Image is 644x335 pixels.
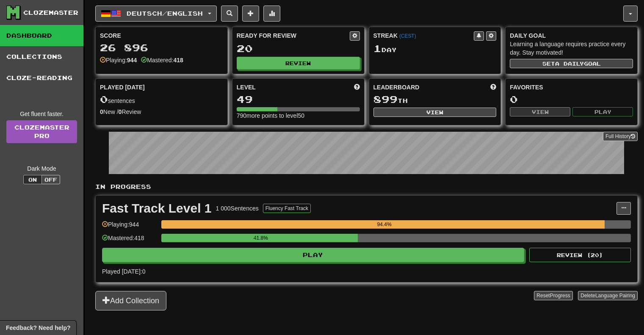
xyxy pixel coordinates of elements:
p: In Progress [95,183,638,191]
span: 1 [373,42,381,54]
button: View [510,107,570,116]
button: Seta dailygoal [510,59,633,68]
span: Deutsch / English [127,10,203,17]
span: Leaderboard [373,83,420,91]
div: Streak [373,31,474,40]
strong: 418 [173,57,183,64]
button: On [23,175,42,184]
div: Day [373,43,497,54]
button: Play [102,248,524,262]
button: Fluency Fast Track [263,204,311,213]
span: Score more points to level up [354,83,360,91]
span: Level [237,83,256,91]
span: Played [DATE]: 0 [102,268,145,275]
button: Full History [603,132,638,141]
div: Daily Goal [510,31,633,40]
div: sentences [100,94,223,105]
div: Fast Track Level 1 [102,202,212,215]
span: 899 [373,93,398,105]
button: More stats [263,6,280,22]
div: Score [100,31,223,40]
div: 26 896 [100,42,223,53]
button: Review (20) [529,248,631,262]
a: (CEST) [399,33,416,39]
span: a daily [555,61,584,66]
button: Off [41,175,60,184]
div: Ready for Review [237,31,350,40]
div: Mastered: [141,56,183,64]
div: New / Review [100,108,223,116]
span: Language Pairing [595,293,635,299]
div: 1 000 Sentences [216,204,259,213]
button: DeleteLanguage Pairing [578,291,638,300]
strong: 944 [127,57,137,64]
div: 790 more points to level 50 [237,111,360,120]
div: Mastered: 418 [102,234,157,248]
div: 0 [510,94,633,105]
span: Open feedback widget [6,324,70,332]
div: 41.8% [164,234,357,242]
span: 0 [100,93,108,105]
div: 20 [237,43,360,54]
button: View [373,108,497,117]
div: 49 [237,94,360,105]
div: Favorites [510,83,633,91]
div: Learning a language requires practice every day. Stay motivated! [510,40,633,57]
button: Play [572,107,633,116]
button: Search sentences [221,6,238,22]
span: This week in points, UTC [490,83,496,91]
span: Played [DATE] [100,83,145,91]
div: Dark Mode [6,164,77,173]
span: Progress [550,293,570,299]
strong: 0 [119,108,122,115]
div: Get fluent faster. [6,110,77,118]
div: Clozemaster [23,8,78,17]
div: 94.4% [164,220,605,229]
div: Playing: [100,56,137,64]
button: Deutsch/English [95,6,217,22]
div: Playing: 944 [102,220,157,234]
button: Add Collection [95,291,166,310]
button: ResetProgress [534,291,572,300]
button: Review [237,57,360,69]
strong: 0 [100,108,103,115]
a: ClozemasterPro [6,120,77,143]
div: th [373,94,497,105]
button: Add sentence to collection [242,6,259,22]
